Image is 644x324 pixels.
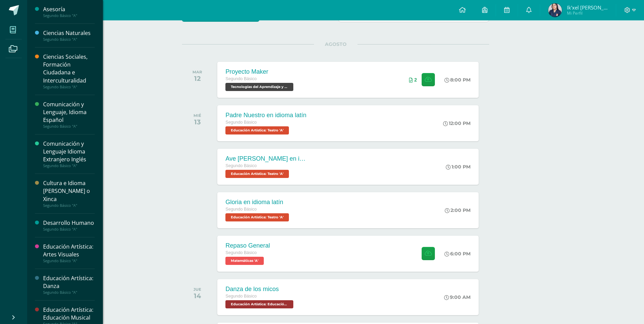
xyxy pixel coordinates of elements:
[225,294,257,299] span: Segundo Básico
[43,5,95,13] div: Asesoría
[43,179,95,203] div: Cultura e Idioma [PERSON_NAME] o Xinca
[445,207,471,213] div: 2:00 PM
[225,170,289,178] span: Educación Artística: Teatro 'A'
[43,101,95,129] a: Comunicación y Lenguaje, Idioma EspañolSegundo Básico "A"
[43,37,95,42] div: Segundo Básico "A"
[192,74,202,83] div: 12
[43,85,95,89] div: Segundo Básico "A"
[194,292,201,300] div: 14
[225,120,257,125] span: Segundo Básico
[225,207,257,212] span: Segundo Básico
[43,243,95,263] a: Educación Artística: Artes VisualesSegundo Básico "A"
[43,29,95,42] a: Ciencias NaturalesSegundo Básico "A"
[567,10,608,16] span: Mi Perfil
[194,287,201,292] div: JUE
[43,5,95,18] a: AsesoríaSegundo Básico "A"
[444,251,471,257] div: 6:00 PM
[225,155,307,162] div: Ave [PERSON_NAME] en idioma latín.
[43,203,95,208] div: Segundo Básico "A"
[409,77,417,83] div: Archivos entregados
[43,219,95,232] a: Desarrollo HumanoSegundo Básico "A"
[314,41,357,47] span: AGOSTO
[225,250,257,255] span: Segundo Básico
[225,300,293,308] span: Educación Artística: Educación Musical 'A'
[225,257,264,265] span: Matemáticas 'A'
[225,163,257,168] span: Segundo Básico
[43,179,95,208] a: Cultura e Idioma [PERSON_NAME] o XincaSegundo Básico "A"
[43,227,95,232] div: Segundo Básico "A"
[194,113,201,118] div: MIÉ
[43,53,95,84] div: Ciencias Sociales, Formación Ciudadana e Interculturalidad
[43,101,95,124] div: Comunicación y Lenguaje, Idioma Español
[43,274,95,295] a: Educación Artística: DanzaSegundo Básico "A"
[225,213,289,221] span: Educación Artística: Teatro 'A'
[43,243,95,258] div: Educación Artística: Artes Visuales
[43,29,95,37] div: Ciencias Naturales
[43,124,95,129] div: Segundo Básico "A"
[225,286,295,293] div: Danza de los micos
[43,290,95,295] div: Segundo Básico "A"
[192,70,202,74] div: MAR
[446,164,471,170] div: 1:00 PM
[225,112,306,119] div: Padre Nuestro en idioma latín
[43,219,95,227] div: Desarrollo Humano
[225,68,295,75] div: Proyecto Maker
[567,4,608,11] span: Ik'xel [PERSON_NAME]
[43,258,95,263] div: Segundo Básico "A"
[43,53,95,89] a: Ciencias Sociales, Formación Ciudadana e InterculturalidadSegundo Básico "A"
[443,120,471,126] div: 12:00 PM
[225,199,291,206] div: Gloria en idioma latín
[548,3,562,17] img: 59943df474bd03b2282ebae1045e97d1.png
[225,83,293,91] span: Tecnologías del Aprendizaje y la Comunicación 'A'
[43,163,95,168] div: Segundo Básico "A"
[194,118,201,126] div: 13
[414,77,417,83] span: 2
[444,294,471,300] div: 9:00 AM
[444,77,471,83] div: 8:00 PM
[225,126,289,134] span: Educación Artística: Teatro 'A'
[43,140,95,163] div: Comunicación y Lenguaje Idioma Extranjero Inglés
[43,13,95,18] div: Segundo Básico "A"
[225,76,257,81] span: Segundo Básico
[43,140,95,168] a: Comunicación y Lenguaje Idioma Extranjero InglésSegundo Básico "A"
[43,306,95,322] div: Educación Artística: Educación Musical
[225,242,270,249] div: Repaso General
[43,274,95,290] div: Educación Artística: Danza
